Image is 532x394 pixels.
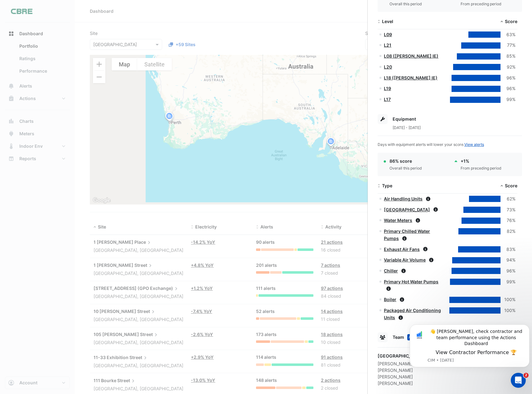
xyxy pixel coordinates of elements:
div: Overall this period [389,1,422,7]
span: Score [505,183,517,188]
a: Packaged Air Conditioning Units [384,308,441,320]
span: Days with equipment alerts will lower your score. [378,142,484,147]
div: 92% [501,64,515,71]
div: From preceding period [461,166,501,171]
a: L09 [384,32,392,37]
span: [DATE] - [DATE] [393,125,421,130]
div: 100% [501,307,515,314]
div: [GEOGRAPHIC_DATA] [378,353,424,359]
div: 63% [501,31,515,38]
iframe: Intercom live chat [511,373,526,388]
div: 76% [501,217,515,224]
div: 62% [501,195,515,203]
div: 86% score [389,158,422,164]
span: 2 [524,373,529,378]
div: 96% [501,267,515,275]
a: [GEOGRAPHIC_DATA] [384,207,430,212]
a: L21 [384,42,391,48]
a: Chiller [384,268,398,273]
iframe: Intercom notifications message [407,321,532,377]
span: Score [505,19,517,24]
div: [PERSON_NAME] [378,360,424,367]
a: Air Handling Units [384,196,423,201]
div: 85% [501,53,515,60]
span: Level [382,19,393,24]
div: 94% [501,257,515,264]
div: [PERSON_NAME] [378,380,424,387]
span: Type [382,183,392,188]
div: 99% [501,278,515,286]
div: 77% [501,42,515,49]
a: Primary Chilled Water Pumps [384,228,430,241]
a: Exhaust Air Fans [384,247,420,252]
div: 100% [501,296,515,303]
span: Team [393,334,404,340]
div: 82% [501,228,515,235]
div: 73% [501,206,515,214]
a: L20 [384,64,392,70]
a: Primary Hot Water Pumps [384,279,438,284]
span: Equipment [393,116,416,122]
div: [PERSON_NAME] [378,367,424,373]
div: From preceding period [461,1,501,7]
a: Variable Air Volume [384,257,426,262]
div: [PERSON_NAME] [378,373,424,380]
div: + 1% [461,158,501,164]
a: L18 ([PERSON_NAME] IE) [384,75,438,80]
a: L19 [384,86,391,91]
a: Boiler [384,297,396,302]
a: View alerts [464,142,484,147]
div: Overall this period [389,166,422,171]
a: Water Meters [384,218,412,223]
a: L17 [384,97,391,102]
div: 83% [501,246,515,253]
a: L08 ([PERSON_NAME] IE) [384,53,438,59]
div: 99% [501,96,515,103]
div: 96% [501,85,515,92]
div: 96% [501,74,515,82]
